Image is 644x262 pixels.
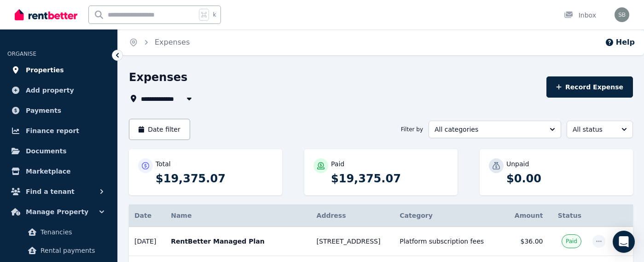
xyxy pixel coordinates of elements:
p: $19,375.07 [156,171,273,186]
img: Sally Bennett [615,7,629,22]
img: RentBetter [15,8,77,22]
p: RentBetter Managed Plan [171,237,305,246]
th: Date [129,204,165,227]
span: Add property [26,85,74,96]
span: ORGANISE [7,51,36,57]
a: Expenses [155,38,190,47]
td: Platform subscription fees [394,227,500,256]
a: Add property [7,81,110,99]
span: k [213,11,216,18]
th: Name [165,204,311,227]
td: [STREET_ADDRESS] [311,227,395,256]
span: Properties [26,64,64,76]
p: Unpaid [506,159,529,169]
td: $36.00 [500,227,549,256]
span: Filter by [401,126,423,133]
p: Total [156,159,171,169]
button: Help [605,37,635,48]
a: Marketplace [7,162,110,180]
div: Open Intercom Messenger [613,231,635,253]
span: All status [573,125,614,134]
span: Documents [26,146,67,157]
p: $19,375.07 [331,171,448,186]
th: Address [311,204,395,227]
button: Date filter [129,119,190,140]
h1: Expenses [129,70,187,85]
th: Status [548,204,587,227]
a: Properties [7,61,110,79]
button: All status [567,121,633,138]
a: Finance report [7,122,110,140]
span: Paid [566,238,577,245]
button: Find a tenant [7,182,110,201]
span: Marketplace [26,166,70,177]
p: $0.00 [506,171,624,186]
span: Finance report [26,125,79,136]
nav: Breadcrumb [118,29,201,55]
a: Documents [7,142,110,160]
div: Inbox [564,11,596,20]
td: [DATE] [129,227,165,256]
button: All categories [429,121,561,138]
a: Tenancies [11,223,106,241]
p: Paid [331,159,344,169]
th: Amount [500,204,549,227]
span: Find a tenant [26,186,75,197]
span: All categories [435,125,542,134]
span: Manage Property [26,206,88,217]
span: Rental payments [41,245,103,256]
a: Payments [7,101,110,120]
button: Record Expense [546,76,633,98]
th: Category [394,204,500,227]
button: Manage Property [7,203,110,221]
span: Tenancies [41,227,103,238]
a: Rental payments [11,241,106,260]
span: Payments [26,105,61,116]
